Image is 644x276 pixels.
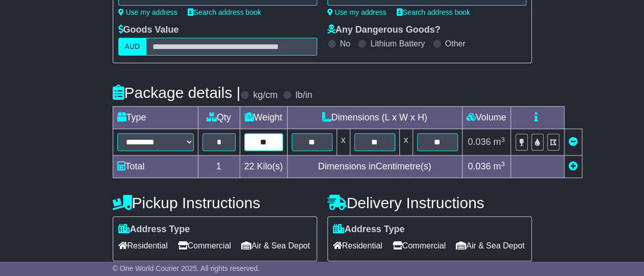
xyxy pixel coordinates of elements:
[327,194,532,211] h4: Delivery Instructions
[287,156,462,178] td: Dimensions in Centimetre(s)
[462,107,510,129] td: Volume
[240,156,287,178] td: Kilo(s)
[295,90,312,101] label: lb/in
[253,90,277,101] label: kg/cm
[501,160,505,168] sup: 3
[327,8,387,16] a: Use my address
[456,238,525,254] span: Air & Sea Depot
[501,136,505,143] sup: 3
[198,156,240,178] td: 1
[445,39,466,48] label: Other
[340,39,350,48] label: No
[327,24,441,36] label: Any Dangerous Goods?
[493,137,505,147] span: m
[244,161,254,171] span: 22
[118,224,190,235] label: Address Type
[399,129,413,156] td: x
[113,107,198,129] td: Type
[178,238,231,254] span: Commercial
[569,161,578,171] a: Add new item
[493,161,505,171] span: m
[118,24,179,36] label: Goods Value
[113,264,260,272] span: © One World Courier 2025. All rights reserved.
[240,107,287,129] td: Weight
[393,238,446,254] span: Commercial
[241,238,310,254] span: Air & Sea Depot
[333,224,405,235] label: Address Type
[337,129,350,156] td: x
[118,238,168,254] span: Residential
[113,194,317,211] h4: Pickup Instructions
[333,238,382,254] span: Residential
[113,84,241,101] h4: Package details |
[397,8,470,16] a: Search address book
[118,38,147,56] label: AUD
[287,107,462,129] td: Dimensions (L x W x H)
[569,137,578,147] a: Remove this item
[198,107,240,129] td: Qty
[188,8,261,16] a: Search address book
[468,137,491,147] span: 0.036
[468,161,491,171] span: 0.036
[118,8,177,16] a: Use my address
[370,39,425,48] label: Lithium Battery
[113,156,198,178] td: Total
